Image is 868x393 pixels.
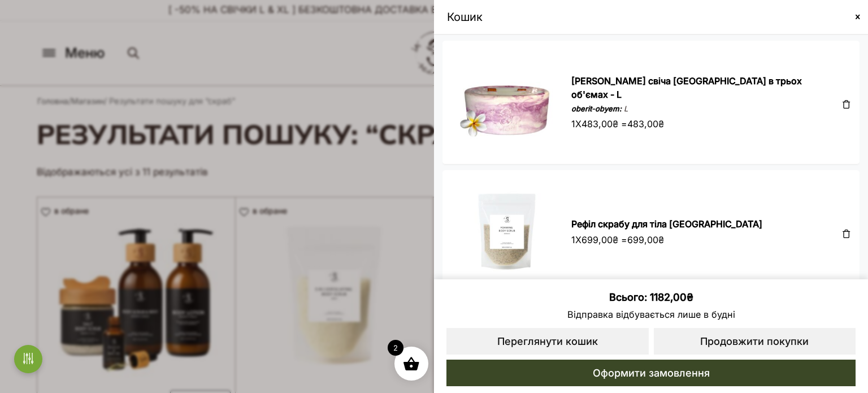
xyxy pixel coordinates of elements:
bdi: 483,00 [581,118,618,129]
a: Оформити замовлення [445,359,857,387]
span: 2 [388,340,403,356]
span: = [621,117,664,131]
bdi: 699,00 [581,234,618,245]
span: ₴ [687,291,693,303]
a: Продовжити покупки [653,327,857,356]
a: [PERSON_NAME] свіча [GEOGRAPHIC_DATA] в трьох об'ємах - L [571,75,802,100]
bdi: 1182,00 [650,291,693,303]
span: ₴ [613,117,618,131]
span: ₴ [658,117,664,131]
span: Відправка відбувається лише в будні [445,308,857,321]
span: 1 [571,233,575,247]
a: Рефіл скрабу для тіла [GEOGRAPHIC_DATA] [571,218,762,230]
div: X [571,117,836,131]
span: Кошик [447,8,483,25]
span: = [621,233,664,247]
dt: oberit-obyem: [571,103,622,115]
span: Всього [609,291,650,303]
p: L [624,103,628,114]
span: 1 [571,117,575,131]
div: X [571,233,836,247]
bdi: 699,00 [627,234,664,245]
span: ₴ [613,233,618,247]
span: ₴ [658,233,664,247]
a: Переглянути кошик [445,327,650,356]
bdi: 483,00 [627,118,664,129]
